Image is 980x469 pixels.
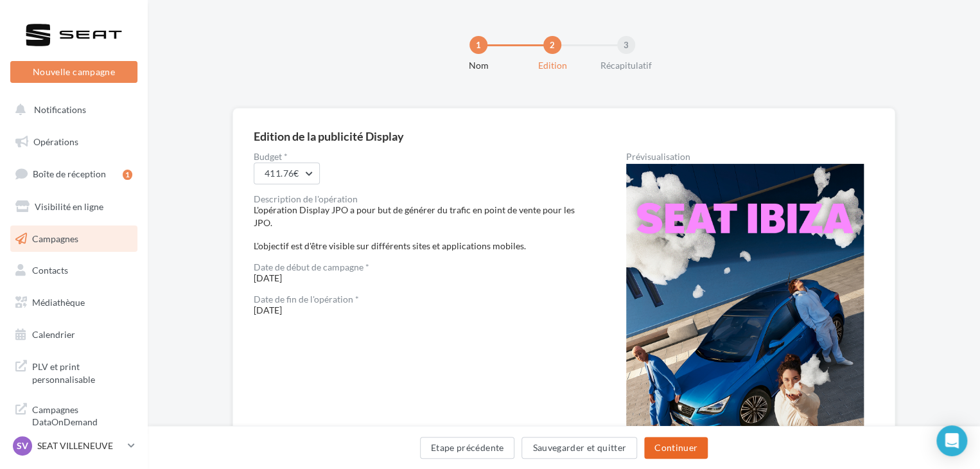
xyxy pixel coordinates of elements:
span: SV [17,439,28,452]
div: Description de l'opération [254,195,585,204]
a: Boîte de réception1 [8,160,140,188]
span: Calendrier [32,329,75,340]
div: Date de début de campagne * [254,263,585,272]
span: [DATE] [254,295,585,315]
div: 1 [469,36,487,54]
a: Contacts [8,257,140,284]
label: Budget * [254,152,585,161]
button: Notifications [8,96,135,123]
div: Récapitulatif [585,59,667,72]
span: Contacts [32,265,68,276]
div: Date de fin de l'opération * [254,295,585,304]
a: Calendrier [8,321,140,348]
a: Campagnes [8,226,140,252]
button: Continuer [644,437,708,459]
div: L'objectif est d'être visible sur différents sites et applications mobiles. [254,240,585,252]
div: 3 [617,36,635,54]
button: 411.76€ [254,163,320,184]
span: Campagnes [32,233,78,243]
button: Sauvegarder et quitter [521,437,637,459]
a: Opérations [8,128,140,155]
span: PLV et print personnalisable [32,358,132,385]
button: Etape précédente [420,437,515,459]
a: Campagnes DataOnDemand [8,396,140,434]
span: Visibilité en ligne [35,201,103,212]
button: Nouvelle campagne [10,61,137,83]
a: Visibilité en ligne [8,193,140,220]
div: L'opération Display JPO a pour but de générer du trafic en point de vente pour les JPO. [254,204,585,229]
span: Notifications [34,104,86,115]
div: 1 [123,170,132,180]
a: SV SEAT VILLENEUVE [10,434,137,458]
a: Médiathèque [8,289,140,316]
span: Campagnes DataOnDemand [32,401,132,429]
span: [DATE] [254,263,585,283]
a: PLV et print personnalisable [8,353,140,391]
span: Boîte de réception [33,168,106,179]
span: Médiathèque [32,297,85,308]
div: Nom [437,59,520,72]
p: SEAT VILLENEUVE [37,439,123,452]
div: Edition [511,59,593,72]
div: Edition de la publicité Display [254,130,404,142]
div: Open Intercom Messenger [936,425,967,456]
div: Prévisualisation [626,152,874,161]
span: Opérations [33,136,78,147]
div: 2 [543,36,561,54]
